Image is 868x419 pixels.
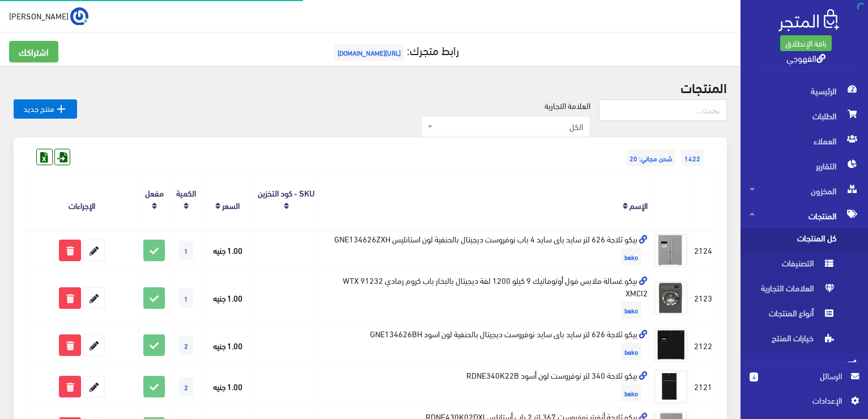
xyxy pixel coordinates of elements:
[750,372,758,382] span: 4
[741,303,868,328] a: أنواع المنتجات
[179,377,193,396] span: 2
[750,303,836,328] span: أنواع المنتجات
[741,278,868,303] a: العلامات التجارية
[176,185,196,200] a: الكمية
[202,271,252,325] td: 1.00 جنيه
[767,370,842,382] span: الرسائل
[681,149,704,166] span: 1422
[741,228,868,253] a: كل المنتجات
[14,99,77,119] a: منتج جديد
[320,366,650,408] td: بيكو ثلاجة 340 لتر نوفروست لون أسود RDNE340K22B
[691,229,716,271] td: 2124
[331,39,459,60] a: رابط متجرك:[URL][DOMAIN_NAME]
[621,301,641,319] span: beko
[9,7,88,25] a: ... [PERSON_NAME]
[654,233,688,267] img: byko-thlag-626-ltr-sayd-ba-sayd-4-bab-nofrost-dygytal-balhnfy-lon-astanlys-gne134626zxh.png
[179,241,193,260] span: 1
[741,78,868,103] a: الرئيسية
[750,328,836,353] span: خيارات المنتج
[691,325,716,366] td: 2122
[750,128,859,153] span: العملاء
[626,149,675,166] span: شحن مجاني: 20
[741,153,868,178] a: التقارير
[750,103,859,128] span: الطلبات
[621,384,641,401] span: beko
[750,278,836,303] span: العلامات التجارية
[741,203,868,228] a: المنتجات
[780,35,832,51] a: باقة الإنطلاق
[9,9,69,23] span: [PERSON_NAME]
[750,178,859,203] span: المخزون
[179,336,193,355] span: 2
[750,253,836,278] span: التصنيفات
[750,153,859,178] span: التقارير
[421,116,590,137] span: الكل
[691,271,716,325] td: 2123
[179,288,193,308] span: 1
[9,41,58,62] a: اشتراكك
[435,121,583,132] span: الكل
[54,102,68,116] i: 
[750,370,859,394] a: 4 الرسائل
[629,197,648,213] a: الإسم
[599,99,727,121] input: بحث...
[750,228,836,253] span: كل المنتجات
[14,79,727,94] h2: المنتجات
[691,366,716,408] td: 2121
[741,103,868,128] a: الطلبات
[778,9,839,31] img: .
[222,197,240,213] a: السعر
[621,343,641,360] span: beko
[654,281,688,315] img: byko-ghsal-mlabs-fol-aotomatyk-9-kylo-1200-lf-dygytal-balbkhar-bab-krom-rmady-wtx-91232-xmci2.png
[258,185,314,200] a: SKU - كود التخزين
[750,203,859,228] span: المنتجات
[25,170,139,229] th: الإجراءات
[202,325,252,366] td: 1.00 جنيه
[145,185,164,200] a: مفعل
[654,328,688,362] img: byko-thlag-626-ltr-sayd-ba-sayd-nofrost-dygytal-balhnfy-lon-asod-gne134626bh.png
[334,44,404,61] span: [URL][DOMAIN_NAME]
[320,229,650,271] td: بيكو ثلاجة 626 لتر سايد باى سايد 4 باب نوفروست ديجيتال بالحنفية لون استانليس GNE134626ZXH
[759,394,841,407] span: اﻹعدادات
[741,128,868,153] a: العملاء
[741,178,868,203] a: المخزون
[750,394,859,412] a: اﻹعدادات
[70,7,88,26] img: ...
[320,271,650,325] td: بيكو غسالة ملابس فول أوتوماتيك 9 كيلو 1200 لفة ديجيتال بالبخار باب كروم رمادي WTX 91232 XMCI2
[202,366,252,408] td: 1.00 جنيه
[750,78,859,103] span: الرئيسية
[741,253,868,278] a: التصنيفات
[621,248,641,265] span: beko
[741,328,868,353] a: خيارات المنتج
[202,229,252,271] td: 1.00 جنيه
[544,99,590,112] label: العلامة التجارية
[750,353,859,378] span: التسويق
[320,325,650,366] td: بيكو ثلاجة 626 لتر سايد باى سايد نوفروست ديجيتال بالحنفية لون اسود GNE134626BH
[654,370,688,404] img: byko-thlag-340-ltr-nofrost-lon-asod-rdne340k22b.png
[786,49,826,66] a: القهوجي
